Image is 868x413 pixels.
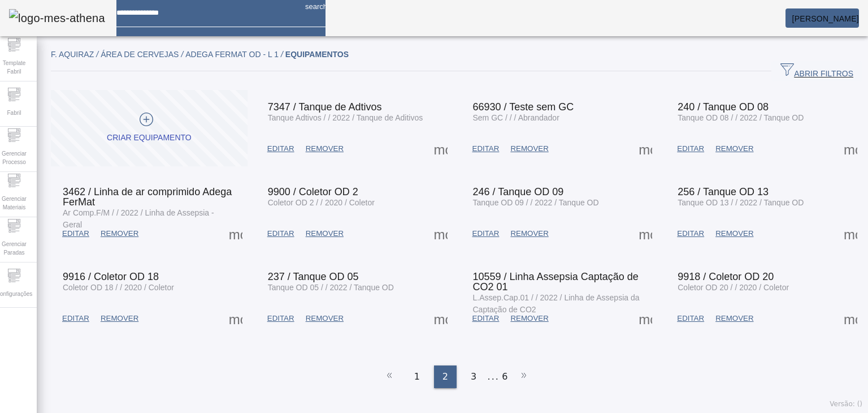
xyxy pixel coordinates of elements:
[57,308,95,329] button: EDITAR
[467,223,505,244] button: EDITAR
[505,223,554,244] button: REMOVER
[268,101,382,113] span: 7347 / Tanque de Adtivos
[840,139,861,159] button: Mais
[107,132,192,144] div: CRIAR EQUIPAMENTO
[830,400,862,408] span: Versão: ()
[840,308,861,329] button: Mais
[9,9,105,27] img: logo-mes-athena
[306,228,344,239] span: REMOVER
[710,139,759,159] button: REMOVER
[488,365,499,388] li: ...
[414,370,420,384] span: 1
[473,186,564,197] span: 246 / Tanque OD 09
[715,313,753,324] span: REMOVER
[101,228,138,239] span: REMOVER
[262,223,300,244] button: EDITAR
[268,271,359,282] span: 237 / Tanque OD 05
[771,61,862,81] button: ABRIR FILTROS
[262,308,300,329] button: EDITAR
[510,228,548,239] span: REMOVER
[300,139,349,159] button: REMOVER
[262,139,300,159] button: EDITAR
[472,313,500,324] span: EDITAR
[285,50,349,59] span: EQUIPAMENTOS
[306,313,344,324] span: REMOVER
[431,139,451,159] button: Mais
[505,308,554,329] button: REMOVER
[473,113,559,122] span: Sem GC / / / Abrandador
[306,143,344,154] span: REMOVER
[431,223,451,244] button: Mais
[62,228,89,239] span: EDITAR
[473,101,574,113] span: 66930 / Teste sem GC
[678,101,769,113] span: 240 / Tanque OD 08
[715,143,753,154] span: REMOVER
[710,308,759,329] button: REMOVER
[510,313,548,324] span: REMOVER
[505,139,554,159] button: REMOVER
[510,143,548,154] span: REMOVER
[63,186,232,208] span: 3462 / Linha de ar comprimido Adega FerMat
[635,223,656,244] button: Mais
[473,271,639,292] span: 10559 / Linha Assepsia Captação de CO2 01
[185,50,285,59] span: Adega Fermat OD - L 1
[473,198,599,207] span: Tanque OD 09 / / 2022 / Tanque OD
[671,308,710,329] button: EDITAR
[267,143,294,154] span: EDITAR
[677,313,704,324] span: EDITAR
[51,90,248,166] button: CRIAR EQUIPAMENTO
[300,223,349,244] button: REMOVER
[671,139,710,159] button: EDITAR
[678,198,804,207] span: Tanque OD 13 / / 2022 / Tanque OD
[267,228,294,239] span: EDITAR
[780,63,853,80] span: ABRIR FILTROS
[467,308,505,329] button: EDITAR
[431,308,451,329] button: Mais
[471,370,476,384] span: 3
[268,198,375,207] span: Coletor OD 2 / / 2020 / Coletor
[677,228,704,239] span: EDITAR
[63,283,174,292] span: Coletor OD 18 / / 2020 / Coletor
[101,313,138,324] span: REMOVER
[635,139,656,159] button: Mais
[57,223,95,244] button: EDITAR
[101,50,185,59] span: Área de Cervejas
[268,283,394,292] span: Tanque OD 05 / / 2022 / Tanque OD
[225,223,246,244] button: Mais
[268,186,358,197] span: 9900 / Coletor OD 2
[63,271,159,282] span: 9916 / Coletor OD 18
[792,14,859,23] span: [PERSON_NAME]
[225,308,246,329] button: Mais
[281,50,283,59] em: /
[268,113,423,122] span: Tanque Adtivos / / 2022 / Tanque de Aditivos
[710,223,759,244] button: REMOVER
[678,113,804,122] span: Tanque OD 08 / / 2022 / Tanque OD
[715,228,753,239] span: REMOVER
[267,313,294,324] span: EDITAR
[635,308,656,329] button: Mais
[472,143,500,154] span: EDITAR
[467,139,505,159] button: EDITAR
[3,105,24,121] span: Fabril
[51,50,101,59] span: F. Aquiraz
[95,223,144,244] button: REMOVER
[95,308,144,329] button: REMOVER
[678,271,774,282] span: 9918 / Coletor OD 20
[300,308,349,329] button: REMOVER
[502,365,507,388] li: 6
[678,186,769,197] span: 256 / Tanque OD 13
[671,223,710,244] button: EDITAR
[96,50,98,59] em: /
[677,143,704,154] span: EDITAR
[678,283,789,292] span: Coletor OD 20 / / 2020 / Coletor
[840,223,861,244] button: Mais
[472,228,500,239] span: EDITAR
[181,50,183,59] em: /
[62,313,89,324] span: EDITAR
